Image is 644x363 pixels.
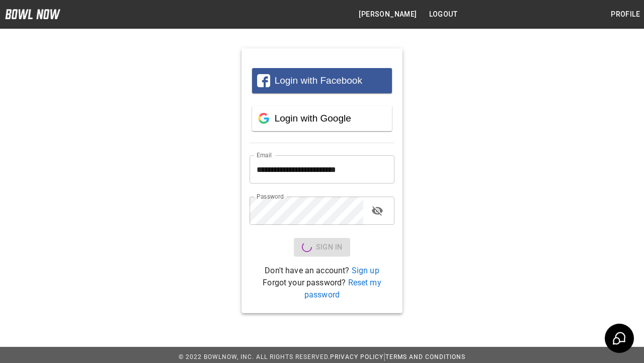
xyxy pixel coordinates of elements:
[352,266,379,275] a: Sign up
[250,277,394,301] p: Forgot your password?
[355,5,421,24] button: [PERSON_NAME]
[179,353,330,360] span: © 2022 BowlNow, Inc. All Rights Reserved.
[330,353,383,360] a: Privacy Policy
[425,5,461,24] button: Logout
[385,353,465,360] a: Terms and Conditions
[5,9,60,19] img: logo
[275,113,351,124] span: Login with Google
[304,278,381,299] a: Reset my password
[275,75,362,86] span: Login with Facebook
[252,106,392,131] button: Login with Google
[252,68,392,93] button: Login with Facebook
[607,5,644,24] button: Profile
[367,201,387,221] button: toggle password visibility
[250,265,394,277] p: Don't have an account?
